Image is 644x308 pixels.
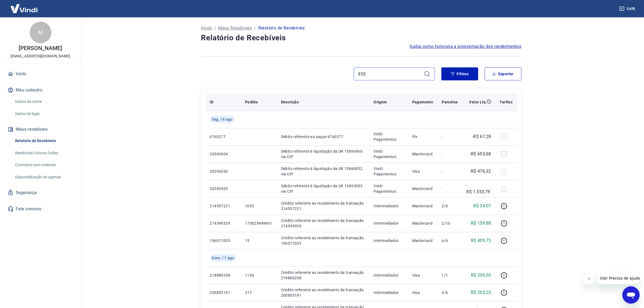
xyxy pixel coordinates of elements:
p: Pagamento [412,99,433,105]
p: Pedido [245,99,258,105]
p: R$ 409,73 [471,237,491,244]
button: Meus recebíveis [6,123,74,135]
button: Meu cadastro [6,84,74,96]
p: / [214,25,216,31]
p: - [442,134,458,139]
p: Intermediador [374,221,403,226]
a: Disponibilização de agenda [13,172,74,183]
p: Origem [374,99,387,105]
p: Crédito referente ao recebimento da transação 214399329 [281,218,365,229]
a: Saiba como funciona a programação dos recebimentos [410,43,521,50]
p: Vindi Pagamentos [374,131,403,142]
p: [PERSON_NAME] [19,45,62,51]
p: 214399329 [210,221,236,226]
p: Descrição [281,99,299,105]
p: Valor Líq. [469,99,487,105]
p: 20306904 [210,151,236,157]
a: Meus Recebíveis [218,25,252,31]
p: - [442,151,458,157]
a: Recebíveis Futuros Online [13,148,74,159]
p: Débito referente à liquidação da UR 15844052 via CIP [281,166,365,177]
p: Visa [412,273,433,278]
span: Dom, 17 ago [212,255,234,261]
p: 15 [245,238,272,243]
p: Vindi Pagamentos [374,183,403,194]
p: 196077033 [210,238,236,243]
p: 217 [245,290,272,295]
p: Crédito referente ao recebimento da transação 196077033 [281,235,365,246]
p: Visa [412,169,433,174]
button: Sair [618,4,638,14]
p: 5/6 [442,290,458,295]
p: 218880258 [210,273,236,278]
p: Crédito referente ao recebimento da transação 218880258 [281,270,365,281]
p: 20294260 [210,169,236,174]
p: Parcelas [442,99,458,105]
a: Dados de login [13,108,74,119]
iframe: Fechar mensagem [584,273,595,284]
p: R$ 203,23 [471,289,491,296]
p: Pix [412,134,433,139]
p: 200853191 [210,290,236,295]
span: Olá! Precisa de ajuda? [3,4,45,8]
p: Crédito referente ao recebimento da transação 200853191 [281,287,365,298]
p: 6760277 [210,134,236,139]
p: R$ 159,88 [471,220,491,227]
a: Contratos com credores [13,159,74,171]
p: -R$ 1.553,79 [466,182,491,195]
p: Intermediador [374,273,403,278]
h4: Relatório de Recebíveis [201,32,521,43]
p: 1/1 [442,273,458,278]
p: Débito referente à liquidação da UR 15856966 via CIP [281,149,365,159]
iframe: Mensagem da empresa [597,272,640,284]
p: Mastercard [412,238,433,243]
p: Visa [412,290,433,295]
p: Mastercard [412,186,433,191]
p: Débito referente ao saque 6760277 [281,134,365,139]
p: Mastercard [412,151,433,157]
p: 1053 [245,203,272,209]
p: R$ 34,07 [473,203,491,209]
button: Exportar [485,67,521,80]
a: Início [6,68,74,80]
p: Relatório de Recebíveis [258,25,305,31]
a: Dados da conta [13,96,74,107]
button: Filtros [441,67,478,80]
p: R$ 206,03 [471,272,491,278]
p: Intermediador [374,290,403,295]
p: ID [210,99,214,105]
p: Mastercard [412,221,433,226]
input: Busque pelo número do pedido [358,70,422,78]
p: Intermediador [374,203,403,209]
p: -R$ 476,32 [470,168,491,175]
p: -R$ 67,28 [472,133,491,140]
img: Vindi [6,0,42,17]
a: Início [201,25,212,31]
div: M [30,22,51,43]
a: Fale conosco [6,203,74,215]
p: 214557221 [210,203,236,209]
p: 2/10 [442,221,458,226]
p: 2/6 [442,203,458,209]
p: / [254,25,256,31]
span: Seg, 18 ago [212,117,233,122]
p: Débito referente à liquidação da UR 15833053 via CIP [281,183,365,194]
p: [EMAIL_ADDRESS][DOMAIN_NAME] [11,53,70,59]
p: Intermediador [374,238,403,243]
p: Tarifas [500,99,513,105]
p: Mastercard [412,203,433,209]
p: Vindi Pagamentos [374,149,403,159]
p: - [442,186,458,191]
a: Segurança [6,187,74,199]
p: - [442,169,458,174]
p: 6/6 [442,238,458,243]
p: Vindi Pagamentos [374,166,403,177]
a: Relatório de Recebíveis [13,135,74,146]
p: 20283305 [210,186,236,191]
p: -R$ 603,68 [470,151,491,157]
p: Crédito referente ao recebimento da transação 214557221 [281,201,365,211]
p: 1143 [245,273,272,278]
